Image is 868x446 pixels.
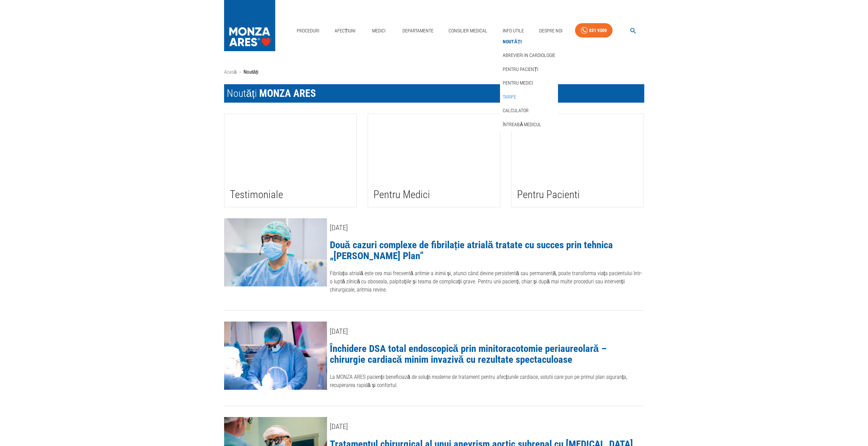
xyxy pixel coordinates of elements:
[575,23,613,38] a: 031 9300
[330,224,644,232] div: [DATE]
[330,269,644,294] p: Fibrilația atrială este cea mai frecventă aritmie a inimii și, atunci când devine persistentă sau...
[400,24,436,38] a: Departamente
[500,35,558,132] nav: secondary mailbox folders
[224,114,356,207] button: Testimoniale
[501,36,523,47] a: Noutăți
[501,119,543,130] a: Întreabă medicul
[368,114,500,182] img: Pentru Medici
[536,24,565,38] a: Despre Noi
[500,104,558,118] div: Calculator
[501,64,540,75] a: Pentru pacienți
[330,423,644,431] div: [DATE]
[500,35,558,49] div: Noutăți
[446,24,490,38] a: Consilier Medical
[373,188,495,202] h2: Pentru Medici
[500,90,558,104] div: Tarife
[330,343,607,365] a: Închidere DSA total endoscopică prin minitoracotomie periaureolară – chirurgie cardiacă minim inv...
[512,114,644,207] button: Pentru Pacienti
[501,105,530,116] a: Calculator
[224,69,237,75] a: Acasă
[224,68,644,76] nav: breadcrumb
[330,328,644,336] div: [DATE]
[294,24,322,38] a: Proceduri
[500,118,558,132] div: Întreabă medicul
[500,24,527,38] a: Info Utile
[589,26,607,35] div: 031 9300
[224,218,327,286] img: Două cazuri complexe de fibrilație atrială tratate cu succes prin tehnica „Marshall Plan”
[368,24,390,38] a: Medici
[330,373,644,389] p: La MONZA ARES pacienții beneficiază de soluții moderne de tratament pentru afecțiunile cardiace, ...
[501,91,517,103] a: Tarife
[332,24,358,38] a: Afecțiuni
[259,87,316,99] span: MONZA ARES
[224,84,644,103] h1: Noutăți
[500,48,558,62] div: Abrevieri in cardiologie
[239,68,241,76] li: ›
[501,77,534,89] a: Pentru medici
[501,50,557,61] a: Abrevieri in cardiologie
[517,188,638,202] h2: Pentru Pacienti
[224,322,327,390] img: Închidere DSA total endoscopică prin minitoracotomie periaureolară – chirurgie cardiacă minim inv...
[368,114,500,207] button: Pentru Medici
[230,188,351,202] h2: Testimoniale
[244,68,259,76] p: Noutăți
[224,114,356,182] img: Testimoniale
[500,62,558,76] div: Pentru pacienți
[330,239,613,262] a: Două cazuri complexe de fibrilație atrială tratate cu succes prin tehnica „[PERSON_NAME] Plan”
[500,76,558,90] div: Pentru medici
[512,114,644,182] img: Pentru Pacienti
